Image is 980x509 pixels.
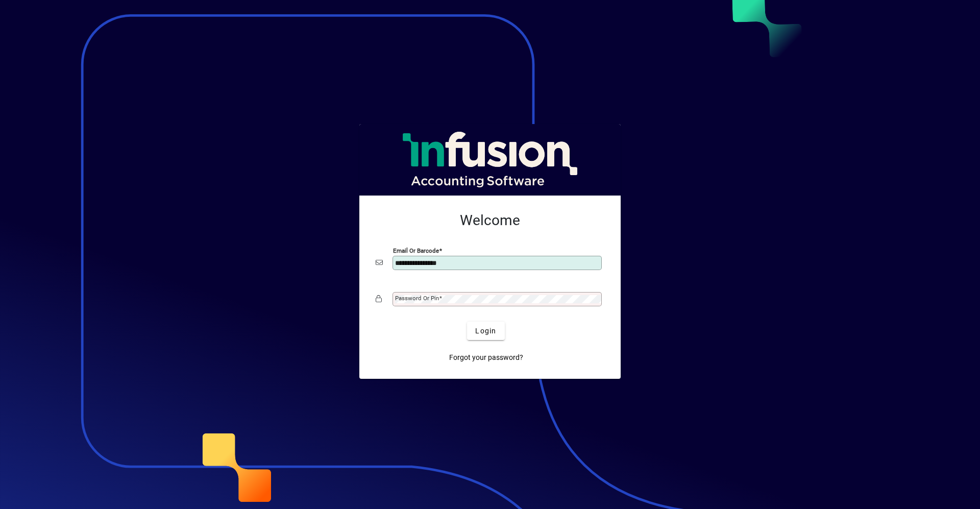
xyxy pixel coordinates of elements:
[445,348,527,367] a: Forgot your password?
[475,326,496,336] span: Login
[395,295,439,302] mat-label: Password or Pin
[376,212,604,229] h2: Welcome
[393,247,439,254] mat-label: Email or Barcode
[467,322,504,340] button: Login
[449,352,523,363] span: Forgot your password?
